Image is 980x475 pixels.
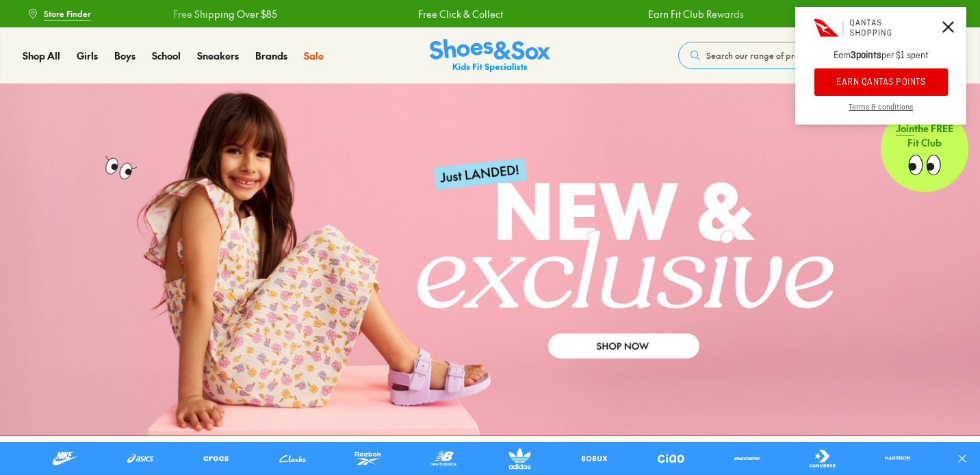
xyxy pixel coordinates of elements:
a: Jointhe FREE Fit Club [881,83,968,192]
span: Search our range of products [706,49,819,62]
a: Free Shipping Over $85 [172,7,276,21]
strong: 3 points [851,49,881,62]
p: Earn per $1 spent [795,49,966,68]
a: Shoes & Sox [430,39,550,73]
a: Boys [114,49,136,63]
span: Store Finder [44,8,91,20]
span: Shop All [23,49,60,62]
a: Store Finder [27,1,91,26]
p: the FREE Fit Club [881,110,968,161]
button: Search our range of products [678,42,875,69]
a: Sneakers [197,49,239,63]
a: Girls [77,49,98,63]
span: Girls [77,49,98,62]
span: Sneakers [197,49,239,62]
img: SNS_Logo_Responsive.svg [430,39,550,73]
span: School [152,49,181,62]
a: Shop All [23,49,60,63]
span: Join [896,121,914,135]
a: Book a FREE Expert Fitting [836,1,953,26]
a: Free Click & Collect [417,7,502,21]
a: Terms & conditions [795,103,966,125]
a: Brands [255,49,287,63]
span: Boys [114,49,136,62]
button: EARN QANTAS POINTS [814,68,948,96]
a: School [152,49,181,63]
a: Earn Fit Club Rewards [647,7,743,21]
span: Brands [255,49,287,62]
a: Sale [304,49,324,63]
span: Sale [304,49,324,62]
